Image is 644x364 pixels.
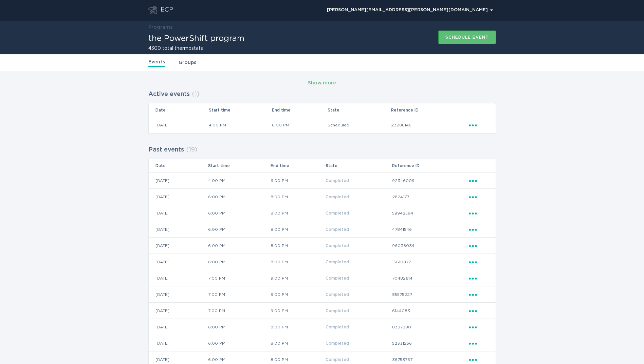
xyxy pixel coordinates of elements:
[149,159,496,173] tr: Table Headers
[392,205,468,221] td: 59942594
[270,189,325,205] td: 8:00 PM
[392,286,468,303] td: 85575227
[149,117,496,133] tr: 9d44334f0d50454981cef5098d01ca37
[327,8,493,12] div: [PERSON_NAME][EMAIL_ADDRESS][PERSON_NAME][DOMAIN_NAME]
[326,276,349,280] span: Completed
[469,323,489,331] div: Popover menu
[326,244,349,248] span: Completed
[326,325,349,329] span: Completed
[208,117,272,133] td: 4:00 PM
[270,205,325,221] td: 8:00 PM
[469,209,489,217] div: Popover menu
[208,319,270,335] td: 6:00 PM
[469,121,489,129] div: Popover menu
[324,5,496,15] button: Open user account details
[392,173,468,189] td: 92346009
[469,177,489,184] div: Popover menu
[149,221,208,238] td: [DATE]
[148,35,244,43] h1: the PowerShift program
[270,254,325,270] td: 8:00 PM
[392,189,468,205] td: 2824177
[148,6,157,14] button: Go to dashboard
[327,103,390,117] th: State
[326,211,349,215] span: Completed
[469,340,489,347] div: Popover menu
[270,286,325,303] td: 9:00 PM
[392,221,468,238] td: 47841546
[270,303,325,319] td: 9:00 PM
[438,31,496,44] button: Schedule event
[208,205,270,221] td: 6:00 PM
[272,103,327,117] th: End time
[149,117,208,133] td: [DATE]
[208,103,272,117] th: Start time
[392,254,468,270] td: 16610877
[149,205,496,221] tr: f4357a3322ef4a07934f9618a36d3770
[208,286,270,303] td: 7:00 PM
[149,335,496,351] tr: 88a56d70bd304fe089c6c80025429a77
[149,335,208,351] td: [DATE]
[148,46,244,51] h2: 4300 total thermostats
[149,103,208,117] th: Date
[186,147,197,153] span: ( 19 )
[308,78,336,88] button: Show more
[445,35,489,39] div: Schedule event
[208,159,270,173] th: Start time
[161,6,173,14] div: ECP
[392,238,468,254] td: 96038034
[308,79,336,87] div: Show more
[469,356,489,363] div: Popover menu
[149,159,208,173] th: Date
[149,319,496,335] tr: c6635b063a8d46289f507937ea71505b
[469,291,489,298] div: Popover menu
[149,303,496,319] tr: 6f3d9e65deda4c9d8fd9ff9f66d78a7a
[325,159,392,173] th: State
[326,227,349,231] span: Completed
[469,226,489,233] div: Popover menu
[326,309,349,313] span: Completed
[149,189,496,205] tr: 50bd9c3edc424cab8aa8a4aab9d3479b
[469,258,489,266] div: Popover menu
[192,91,199,97] span: ( 1 )
[270,238,325,254] td: 8:00 PM
[148,25,172,30] a: Programs
[149,173,208,189] td: [DATE]
[208,221,270,238] td: 6:00 PM
[326,260,349,264] span: Completed
[149,319,208,335] td: [DATE]
[270,335,325,351] td: 8:00 PM
[392,159,468,173] th: Reference ID
[392,335,468,351] td: 52331256
[328,123,349,127] span: Scheduled
[469,193,489,201] div: Popover menu
[149,254,208,270] td: [DATE]
[326,341,349,345] span: Completed
[270,270,325,286] td: 9:00 PM
[392,319,468,335] td: 83373901
[270,173,325,189] td: 6:00 PM
[148,58,165,67] a: Events
[179,59,196,66] a: Groups
[469,275,489,282] div: Popover menu
[324,5,496,15] div: Popover menu
[149,103,496,117] tr: Table Headers
[208,254,270,270] td: 6:00 PM
[149,189,208,205] td: [DATE]
[208,303,270,319] td: 7:00 PM
[149,254,496,270] tr: 4b24611361c3467aad519c13f3fbe158
[149,205,208,221] td: [DATE]
[208,189,270,205] td: 6:00 PM
[208,335,270,351] td: 6:00 PM
[326,292,349,297] span: Completed
[326,195,349,199] span: Completed
[148,88,190,100] h2: Active events
[208,238,270,254] td: 6:00 PM
[391,103,468,117] th: Reference ID
[149,286,496,303] tr: dfd12f1ac68844c49bc440392f311736
[270,159,325,173] th: End time
[392,303,468,319] td: 6144083
[149,238,496,254] tr: 6d3bcb80b9e8427e9e18cc366e697362
[149,270,208,286] td: [DATE]
[149,173,496,189] tr: b68c52f90b4043ecb4a9a903c0f5f45f
[149,286,208,303] td: [DATE]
